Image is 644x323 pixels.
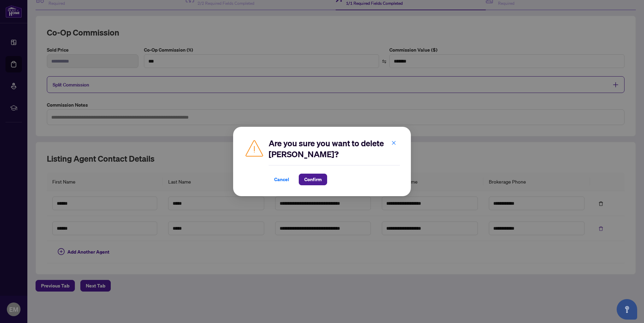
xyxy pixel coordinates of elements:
[269,174,295,185] button: Cancel
[617,299,637,320] button: Open asap
[299,174,327,185] button: Confirm
[274,174,289,185] span: Cancel
[304,174,322,185] span: Confirm
[391,140,396,145] span: close
[244,138,265,158] img: Caution Icon
[269,138,400,160] h2: Are you sure you want to delete [PERSON_NAME]?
